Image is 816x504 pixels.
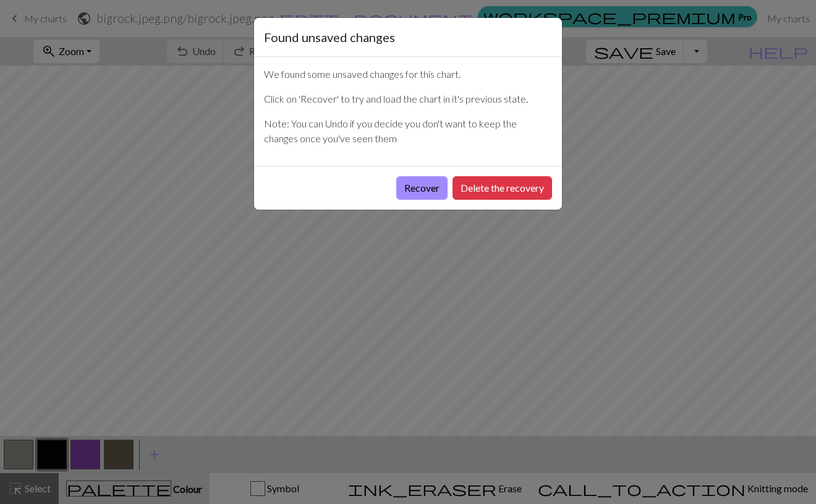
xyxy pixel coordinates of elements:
p: Note: You can Undo if you decide you don't want to keep the changes once you've seen them [264,116,552,146]
p: Click on 'Recover' to try and load the chart in it's previous state. [264,92,552,106]
h5: Found unsaved changes [264,28,395,46]
button: Delete the recovery [453,176,552,200]
button: Recover [396,176,448,200]
p: We found some unsaved changes for this chart. [264,67,552,82]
